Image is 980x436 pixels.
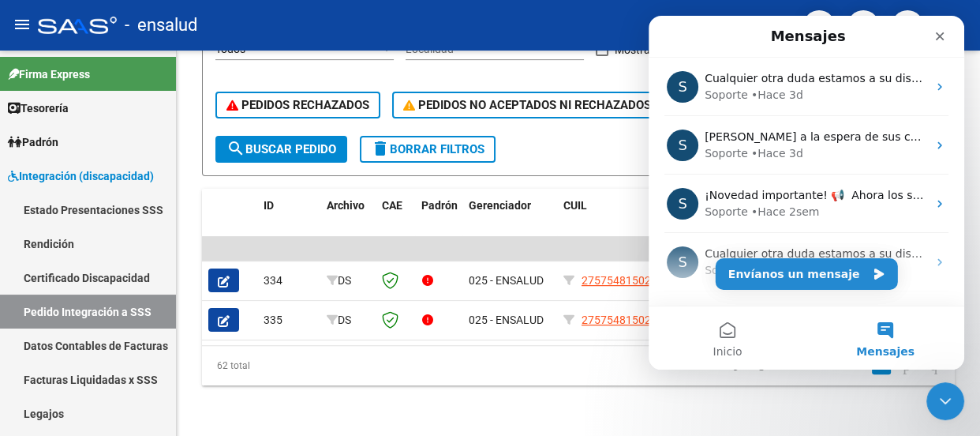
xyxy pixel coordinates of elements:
[56,188,99,205] div: Soporte
[327,199,365,212] span: Archivo
[327,311,369,329] div: DS
[415,189,462,258] datatable-header-cell: Padrón
[8,133,58,151] span: Padrón
[56,246,99,263] div: Soporte
[896,357,918,374] a: go to next page
[421,199,458,212] span: Padrón
[226,142,336,156] span: Buscar Pedido
[649,16,964,370] iframe: Intercom live chat
[226,139,245,158] mat-icon: search
[360,136,496,163] button: Borrar Filtros
[64,330,93,341] span: Inicio
[926,382,964,420] iframe: Intercom live chat
[226,98,369,112] span: PEDIDOS RECHAZADOS
[750,357,772,374] a: go to previous page
[208,330,266,341] span: Mensajes
[8,100,69,117] span: Tesorería
[392,92,662,118] button: PEDIDOS NO ACEPTADOS NI RECHAZADOS
[56,130,99,146] div: Soporte
[158,291,316,354] button: Mensajes
[67,242,249,274] button: Envíanos un mensaje
[382,199,402,212] span: CAE
[264,199,274,212] span: ID
[8,167,154,185] span: Integración (discapacidad)
[922,357,944,374] a: go to last page
[320,189,376,258] datatable-header-cell: Archivo
[582,274,651,287] span: 27575481502
[18,289,50,321] div: Profile image for Soporte
[215,136,347,163] button: Buscar Pedido
[18,172,50,204] div: Profile image for Soporte
[264,272,314,290] div: 334
[56,115,324,127] span: [PERSON_NAME] a la espera de sus comentarios
[726,357,746,374] a: go to first page
[557,189,660,258] datatable-header-cell: CUIL
[202,346,350,385] div: 62 total
[582,314,651,326] span: 27575481502
[8,66,90,83] span: Firma Express
[264,311,314,329] div: 335
[215,92,380,118] button: PEDIDOS RECHAZADOS
[103,130,155,146] div: • Hace 3d
[103,188,171,205] div: • Hace 2sem
[469,274,544,287] span: 025 - ENSALUD
[376,189,415,258] datatable-header-cell: CAE
[13,15,32,34] mat-icon: menu
[462,189,557,258] datatable-header-cell: Gerenciador
[469,314,544,326] span: 025 - ENSALUD
[469,199,531,212] span: Gerenciador
[563,199,587,212] span: CUIL
[18,231,50,262] div: Profile image for Soporte
[371,139,390,158] mat-icon: delete
[371,142,484,156] span: Borrar Filtros
[56,231,312,244] span: Cualquier otra duda estamos a su disposición.
[403,98,651,112] span: PEDIDOS NO ACEPTADOS NI RECHAZADOS
[125,8,197,43] span: - ensalud
[327,272,369,290] div: DS
[257,189,320,258] datatable-header-cell: ID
